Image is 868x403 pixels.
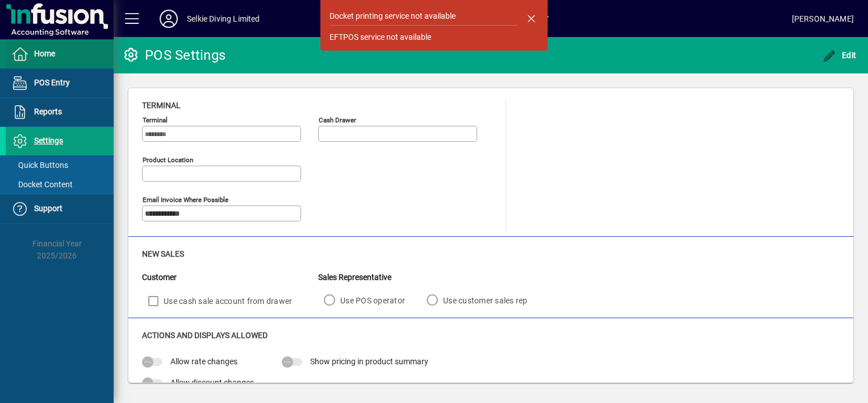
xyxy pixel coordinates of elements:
[260,10,792,28] span: [DATE] 12:57
[122,46,226,64] div: POS Settings
[6,69,114,97] a: POS Entry
[792,10,854,28] div: [PERSON_NAME]
[170,357,237,366] span: Allow rate changes
[319,116,356,124] mat-label: Cash Drawer
[170,378,254,387] span: Allow discount changes
[820,45,859,65] button: Edit
[310,357,428,366] span: Show pricing in product summary
[6,98,114,126] a: Reports
[143,116,168,124] mat-label: Terminal
[6,155,114,175] a: Quick Buttons
[329,31,431,43] div: EFTPOS service not available
[823,51,857,60] span: Edit
[34,78,70,87] span: POS Entry
[142,249,184,258] span: New Sales
[34,107,62,116] span: Reports
[142,272,318,283] div: Customer
[151,9,187,29] button: Profile
[11,161,68,170] span: Quick Buttons
[6,175,114,194] a: Docket Content
[6,195,114,223] a: Support
[143,156,193,164] mat-label: Product location
[34,49,55,58] span: Home
[143,196,228,204] mat-label: Email Invoice where possible
[187,10,260,28] div: Selkie Diving Limited
[34,204,62,213] span: Support
[142,331,268,340] span: Actions and Displays Allowed
[6,40,114,68] a: Home
[11,180,73,189] span: Docket Content
[142,101,181,110] span: Terminal
[34,136,63,145] span: Settings
[318,272,544,283] div: Sales Representative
